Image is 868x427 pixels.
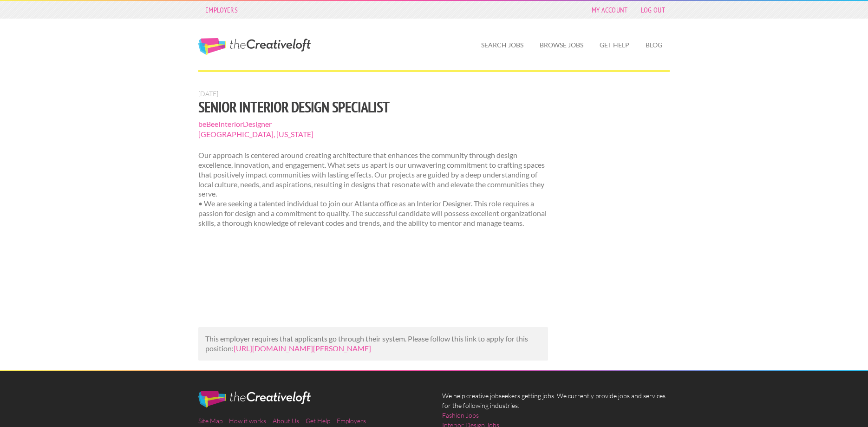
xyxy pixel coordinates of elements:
[198,151,548,228] p: Our approach is centered around creating architecture that enhances the community through design ...
[198,119,548,129] span: beBeeInteriorDesigner
[198,129,548,139] span: [GEOGRAPHIC_DATA], [US_STATE]
[198,391,311,407] img: The Creative Loft
[592,34,637,56] a: Get Help
[273,417,299,425] a: About Us
[205,334,541,354] p: This employer requires that applicants go through their system. Please follow this link to apply ...
[638,34,670,56] a: Blog
[532,34,591,56] a: Browse Jobs
[306,417,330,425] a: Get Help
[636,3,670,16] a: Log Out
[442,410,479,420] a: Fashion Jobs
[201,3,242,16] a: Employers
[198,417,222,425] a: Site Map
[234,344,371,353] a: [URL][DOMAIN_NAME][PERSON_NAME]
[198,99,548,115] h1: Senior Interior Design Specialist
[198,38,311,55] a: The Creative Loft
[198,90,218,98] span: [DATE]
[474,34,531,56] a: Search Jobs
[229,417,266,425] a: How it works
[587,3,633,16] a: My Account
[337,417,366,425] a: Employers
